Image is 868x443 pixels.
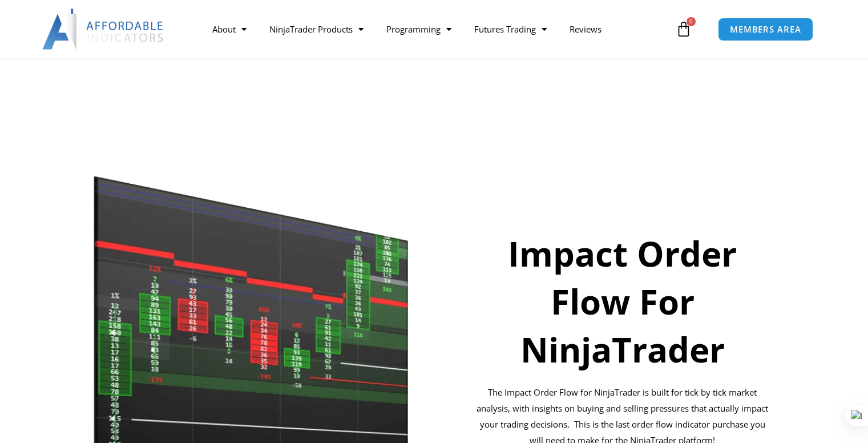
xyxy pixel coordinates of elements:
[201,16,258,42] a: About
[659,13,709,46] a: 0
[475,229,771,373] h1: Impact Order Flow For NinjaTrader
[42,9,165,50] img: LogoAI | Affordable Indicators – NinjaTrader
[687,17,696,26] span: 0
[258,16,375,42] a: NinjaTrader Products
[730,25,801,34] span: MEMBERS AREA
[558,16,613,42] a: Reviews
[375,16,463,42] a: Programming
[201,16,673,42] nav: Menu
[718,18,813,41] a: MEMBERS AREA
[463,16,558,42] a: Futures Trading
